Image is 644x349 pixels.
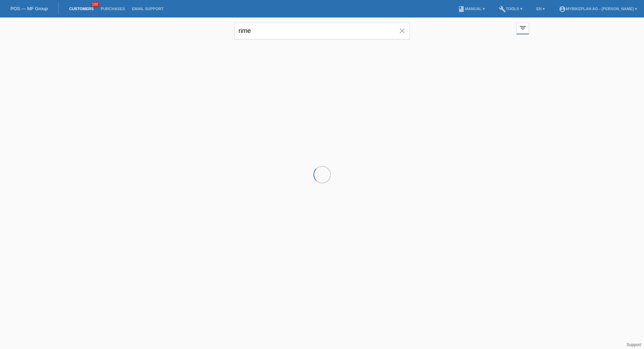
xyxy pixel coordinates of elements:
a: Customers [66,7,97,11]
i: filter_list [519,24,527,32]
i: build [499,6,506,13]
a: EN ▾ [533,7,548,11]
a: buildTools ▾ [495,7,526,11]
a: bookManual ▾ [454,7,488,11]
a: POS — MF Group [11,6,48,11]
i: book [458,6,465,13]
input: Search... [235,23,410,39]
a: Support [626,342,641,347]
a: Purchases [97,7,128,11]
a: Email Support [128,7,167,11]
span: 100 [91,2,100,8]
i: account_circle [559,6,566,13]
a: account_circleMybikeplan AG - [PERSON_NAME] ▾ [555,7,640,11]
i: close [398,27,406,35]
